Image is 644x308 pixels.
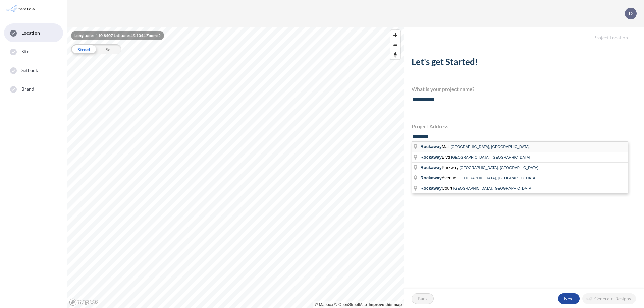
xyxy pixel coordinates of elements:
[369,302,402,307] a: Improve this map
[564,295,574,302] p: Next
[420,165,459,170] span: Parkway
[5,3,38,15] img: Parafin
[453,186,532,190] span: [GEOGRAPHIC_DATA], [GEOGRAPHIC_DATA]
[334,302,367,307] a: OpenStreetMap
[460,166,538,170] span: [GEOGRAPHIC_DATA], [GEOGRAPHIC_DATA]
[315,302,333,307] a: Mapbox
[420,186,453,191] span: Court
[69,298,99,306] a: Mapbox homepage
[412,123,628,129] h4: Project Address
[420,165,442,170] span: Rockaway
[412,86,628,92] h4: What is your project name?
[71,31,164,40] div: Longitude: -110.8407 Latitude: 49.1044 Zoom: 2
[21,48,29,55] span: Site
[420,186,442,191] span: Rockaway
[420,175,457,180] span: Avenue
[404,27,644,41] h5: Project Location
[420,175,442,180] span: Rockaway
[420,144,442,149] span: Rockaway
[390,30,400,40] button: Zoom in
[390,40,400,50] button: Zoom out
[390,50,400,59] button: Reset bearing to north
[420,155,442,160] span: Rockaway
[458,176,536,180] span: [GEOGRAPHIC_DATA], [GEOGRAPHIC_DATA]
[390,50,400,59] span: Reset bearing to north
[21,86,35,93] span: Brand
[420,144,450,149] span: Mall
[21,67,38,74] span: Setback
[21,29,40,36] span: Location
[629,10,633,16] p: D
[71,44,96,54] div: Street
[412,57,628,70] h2: Let's get Started!
[96,44,121,54] div: Sat
[67,27,404,308] canvas: Map
[451,155,530,159] span: [GEOGRAPHIC_DATA], [GEOGRAPHIC_DATA]
[420,155,451,160] span: Blvd
[558,293,580,304] button: Next
[451,145,530,149] span: [GEOGRAPHIC_DATA], [GEOGRAPHIC_DATA]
